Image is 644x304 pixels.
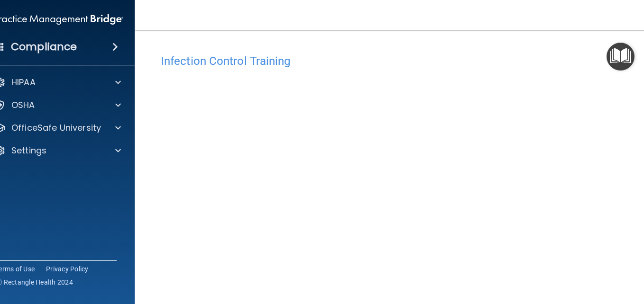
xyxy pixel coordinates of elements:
button: Open Resource Center [607,43,635,71]
p: HIPAA [11,77,36,88]
p: Settings [11,145,46,156]
a: Privacy Policy [46,264,89,274]
p: OSHA [11,99,35,111]
p: OfficeSafe University [11,122,101,134]
h4: Compliance [11,40,77,54]
h4: Infection Control Training [161,55,635,67]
